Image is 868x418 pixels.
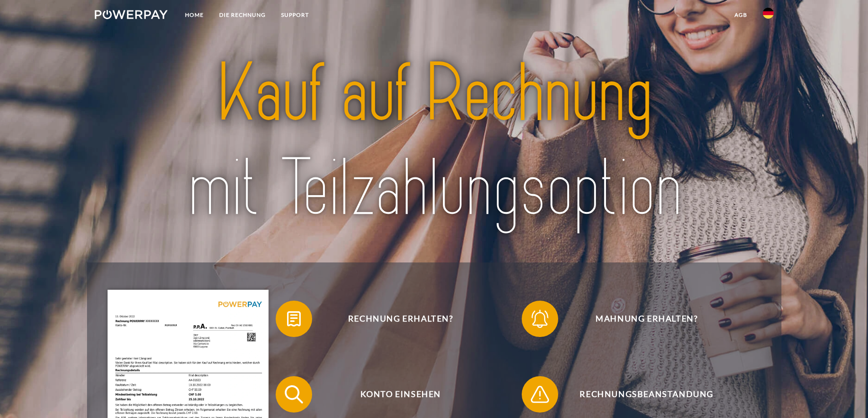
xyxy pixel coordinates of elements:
[95,10,168,19] img: logo-powerpay-white.svg
[273,7,317,23] a: SUPPORT
[727,7,755,23] a: agb
[289,301,512,337] span: Rechnung erhalten?
[177,7,211,23] a: Home
[535,301,758,337] span: Mahnung erhalten?
[522,376,759,413] button: Rechnungsbeanstandung
[529,383,551,406] img: qb_warning.svg
[529,307,551,330] img: qb_bell.svg
[276,376,513,413] button: Konto einsehen
[276,301,513,337] button: Rechnung erhalten?
[832,382,861,411] iframe: Schaltfläche zum Öffnen des Messaging-Fensters
[522,301,759,337] button: Mahnung erhalten?
[282,383,305,406] img: qb_search.svg
[128,42,740,241] img: title-powerpay_de.svg
[763,8,774,19] img: de
[211,7,273,23] a: DIE RECHNUNG
[282,307,305,330] img: qb_bill.svg
[535,376,758,413] span: Rechnungsbeanstandung
[289,376,512,413] span: Konto einsehen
